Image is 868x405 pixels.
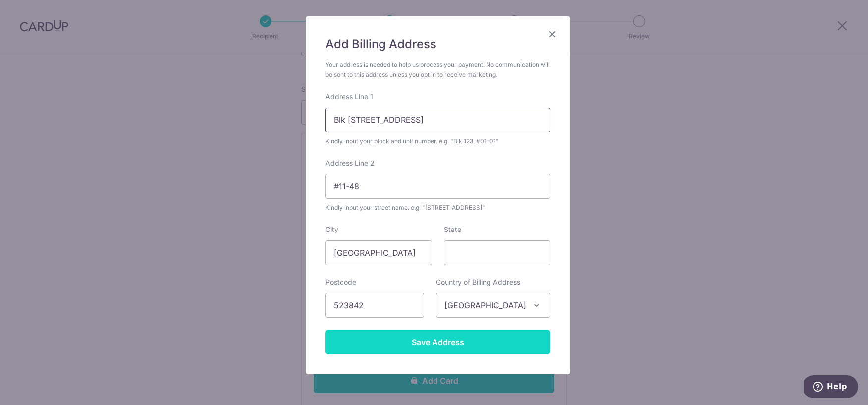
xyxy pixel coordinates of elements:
div: Your address is needed to help us process your payment. No communication will be sent to this add... [325,60,550,80]
span: Singapore [436,293,550,318]
label: Address Line 1 [325,92,373,102]
label: City [325,225,338,234]
div: Kindly input your street name. e.g. "[STREET_ADDRESS]" [325,203,550,213]
label: Country of Billing Address [436,277,520,287]
label: State [444,225,461,234]
iframe: Opens a widget where you can find more information [804,375,858,400]
label: Address Line 2 [325,158,375,168]
span: Singapore [436,293,550,317]
input: Save Address [325,330,550,354]
div: Kindly input your block and unit number. e.g. "Blk 123, #01-01" [325,136,550,146]
label: Postcode [325,277,356,287]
